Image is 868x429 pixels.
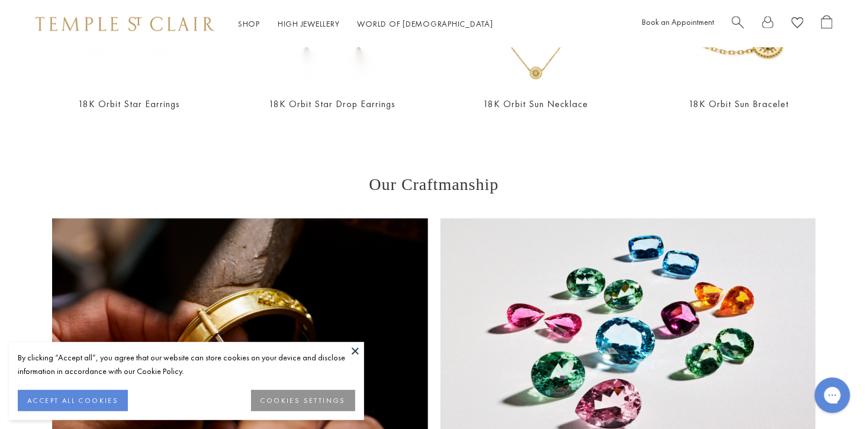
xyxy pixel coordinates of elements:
[18,390,128,411] button: ACCEPT ALL COOKIES
[689,98,789,110] a: 18K Orbit Sun Bracelet
[792,15,803,33] a: View Wishlist
[238,17,493,31] nav: Main navigation
[36,17,214,31] img: Temple St. Clair
[358,18,493,29] a: World of [DEMOGRAPHIC_DATA]World of [DEMOGRAPHIC_DATA]
[269,98,396,110] a: 18K Orbit Star Drop Earrings
[483,98,588,110] a: 18K Orbit Sun Necklace
[809,373,856,417] iframe: Gorgias live chat messenger
[642,17,714,27] a: Book an Appointment
[238,18,260,29] a: ShopShop
[251,390,355,411] button: COOKIES SETTINGS
[18,351,355,378] div: By clicking “Accept all”, you agree that our website can store cookies on your device and disclos...
[821,15,832,33] a: Open Shopping Bag
[732,15,744,33] a: Search
[278,18,340,29] a: High JewelleryHigh Jewellery
[52,175,816,194] h3: Our Craftmanship
[78,98,180,110] a: 18K Orbit Star Earrings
